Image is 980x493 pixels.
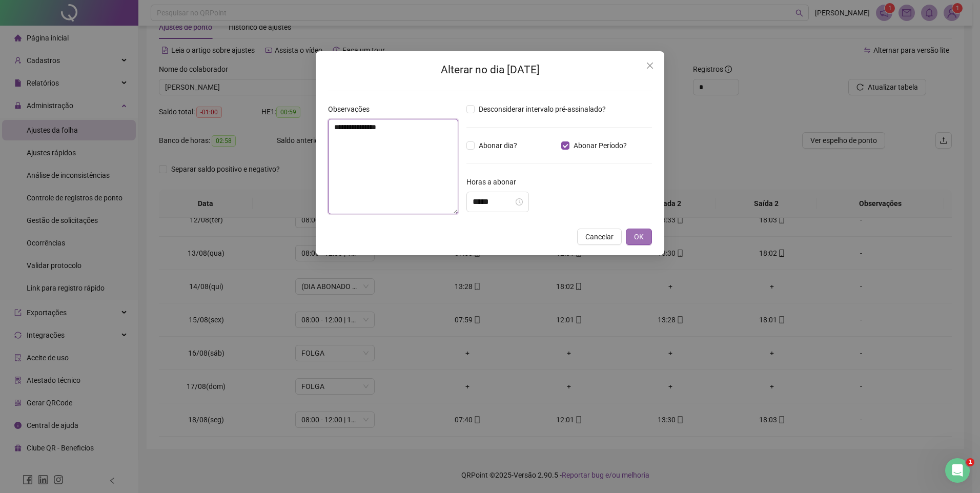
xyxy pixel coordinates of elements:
[475,104,610,115] span: Desconsiderar intervalo pré-assinalado?
[634,231,644,242] span: OK
[328,61,652,78] h2: Alterar no dia [DATE]
[577,229,622,245] button: Cancelar
[642,57,658,74] button: Close
[945,458,970,483] iframe: Intercom live chat
[475,140,521,151] span: Abonar dia?
[646,61,654,70] span: close
[966,458,974,466] span: 1
[626,229,652,245] button: OK
[569,140,631,151] span: Abonar Período?
[585,231,614,242] span: Cancelar
[328,104,376,115] label: Observações
[466,176,523,188] label: Horas a abonar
